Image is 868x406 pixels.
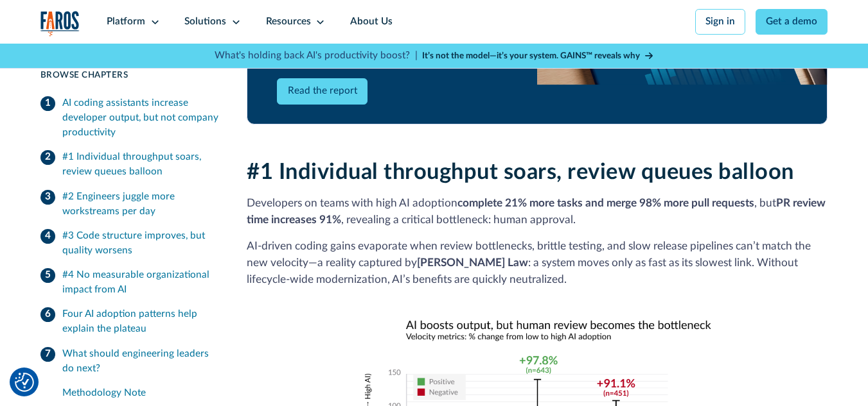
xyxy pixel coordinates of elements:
[62,190,218,219] div: #2 Engineers juggle more workstreams per day
[215,49,418,63] p: What's holding back AI's productivity boost? |
[457,198,754,208] strong: complete 21% more tasks and merge 98% more pull requests
[422,51,640,60] strong: It’s not the model—it’s your system. GAINS™ reveals why
[266,15,311,30] div: Resources
[247,195,828,228] p: Developers on teams with high AI adoption , but , revealing a critical bottleneck: human approval.
[62,386,218,401] div: Methodology Note
[107,15,145,30] div: Platform
[40,69,218,81] div: Browse Chapters
[277,78,368,104] a: Read the report
[40,342,219,381] a: What should engineering leaders do next?
[15,373,34,392] button: Cookie Settings
[62,308,218,337] div: Four AI adoption patterns help explain the plateau
[184,15,226,30] div: Solutions
[756,9,828,35] a: Get a demo
[15,373,34,392] img: Revisit consent button
[40,92,219,146] a: AI coding assistants increase developer output, but not company productivity
[40,185,219,224] a: #2 Engineers juggle more workstreams per day
[695,9,746,35] a: Sign in
[62,347,218,376] div: What should engineering leaders do next?
[62,268,218,298] div: #4 No measurable organizational impact from AI
[247,238,828,288] p: AI‑driven coding gains evaporate when review bottlenecks, brittle testing, and slow release pipel...
[40,11,80,37] a: home
[62,96,218,140] div: AI coding assistants increase developer output, but not company productivity
[62,229,218,258] div: #3 Code structure improves, but quality worsens
[417,257,528,268] strong: [PERSON_NAME] Law
[40,264,219,303] a: #4 No measurable organizational impact from AI
[40,224,219,263] a: #3 Code structure improves, but quality worsens
[40,303,219,342] a: Four AI adoption patterns help explain the plateau
[62,151,218,180] div: #1 Individual throughput soars, review queues balloon
[40,146,219,185] a: #1 Individual throughput soars, review queues balloon
[247,159,828,185] h2: #1 Individual throughput soars, review queues balloon
[62,381,218,405] a: Methodology Note
[422,49,653,62] a: It’s not the model—it’s your system. GAINS™ reveals why
[40,11,80,37] img: Logo of the analytics and reporting company Faros.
